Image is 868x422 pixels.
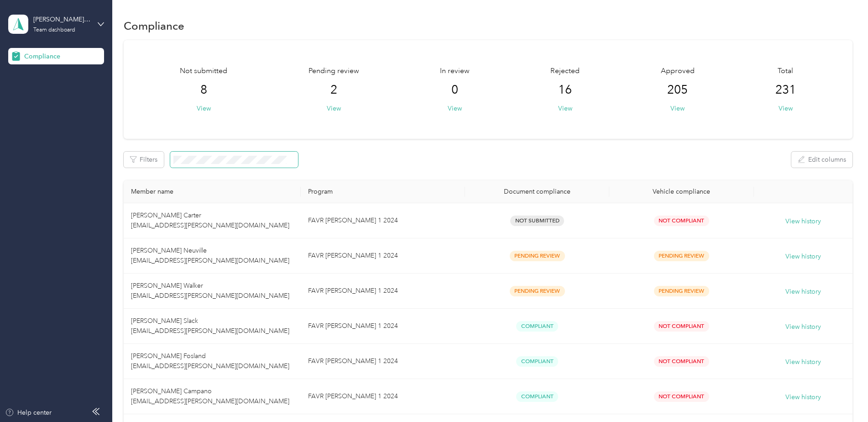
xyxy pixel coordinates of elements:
span: Not Compliant [654,321,709,332]
button: View history [785,392,821,402]
div: Team dashboard [33,27,75,33]
span: Total [778,66,793,77]
button: Edit columns [791,152,852,168]
span: Pending Review [510,286,565,296]
span: [PERSON_NAME] Fosland [EMAIL_ADDRESS][PERSON_NAME][DOMAIN_NAME] [131,352,289,370]
td: FAVR Bev 1 2024 [301,379,465,414]
th: Member name [124,180,301,203]
span: 8 [200,83,207,97]
span: Approved [661,66,695,77]
span: Not submitted [180,66,227,77]
span: In review [440,66,470,77]
button: View [448,104,462,113]
span: Pending Review [654,251,709,261]
span: Not Compliant [654,391,709,402]
div: Document compliance [472,188,602,195]
span: [PERSON_NAME] Carter [EMAIL_ADDRESS][PERSON_NAME][DOMAIN_NAME] [131,211,289,229]
span: Pending Review [654,286,709,296]
button: Filters [124,152,164,168]
button: View history [785,252,821,262]
td: FAVR Bev 1 2024 [301,238,465,274]
button: View [327,104,341,113]
button: Help center [5,408,52,417]
div: Vehicle compliance [617,188,746,195]
span: 0 [451,83,458,97]
span: Compliant [516,391,558,402]
button: View history [785,357,821,367]
span: Not Submitted [510,216,564,226]
span: Pending Review [510,251,565,261]
div: [PERSON_NAME] Beverages [33,15,90,24]
td: FAVR Bev 1 2024 [301,274,465,309]
span: 2 [330,83,337,97]
span: 16 [558,83,572,97]
span: [PERSON_NAME] Neuville [EMAIL_ADDRESS][PERSON_NAME][DOMAIN_NAME] [131,247,289,264]
button: View [670,104,685,113]
button: View [779,104,793,113]
h1: Compliance [124,21,184,31]
button: View [197,104,211,113]
span: [PERSON_NAME] Campano [EMAIL_ADDRESS][PERSON_NAME][DOMAIN_NAME] [131,387,289,405]
span: Compliance [24,52,60,61]
td: FAVR Bev 1 2024 [301,344,465,379]
span: 205 [667,83,688,97]
td: FAVR Bev 1 2024 [301,203,465,238]
iframe: Everlance-gr Chat Button Frame [817,371,868,422]
span: Compliant [516,356,558,367]
button: View history [785,287,821,297]
button: View history [785,322,821,332]
span: Rejected [550,66,580,77]
span: Not Compliant [654,216,709,226]
button: View history [785,216,821,227]
td: FAVR Bev 1 2024 [301,309,465,344]
span: [PERSON_NAME] Slack [EMAIL_ADDRESS][PERSON_NAME][DOMAIN_NAME] [131,317,289,335]
span: Not Compliant [654,356,709,367]
th: Program [301,180,465,203]
button: View [558,104,572,113]
span: Compliant [516,321,558,332]
span: Pending review [309,66,359,77]
span: [PERSON_NAME] Walker [EMAIL_ADDRESS][PERSON_NAME][DOMAIN_NAME] [131,282,289,300]
span: 231 [775,83,796,97]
